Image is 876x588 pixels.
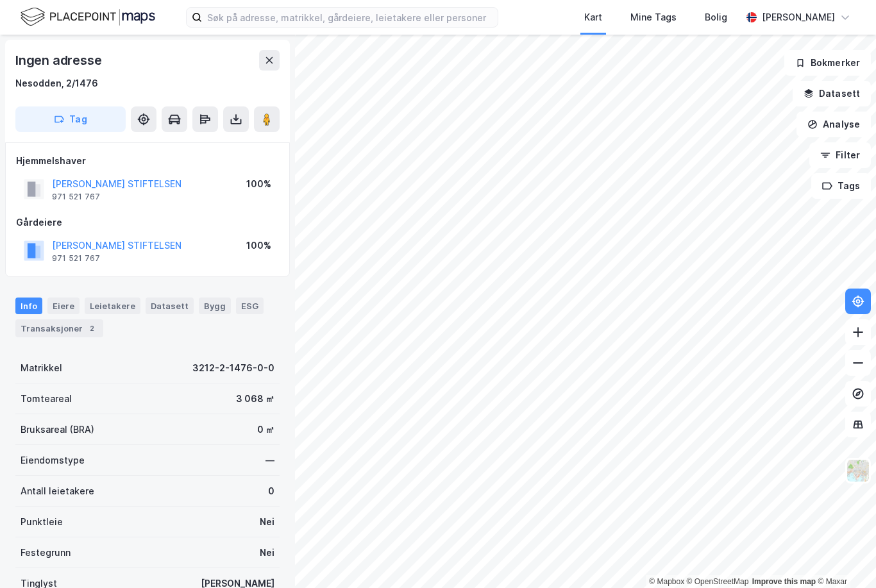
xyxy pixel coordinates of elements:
[21,545,71,560] div: Festegrunn
[793,81,871,106] button: Datasett
[15,319,103,337] div: Transaksjoner
[85,322,98,335] div: 2
[21,360,62,376] div: Matrikkel
[846,458,870,483] img: Z
[16,215,279,230] div: Gårdeiere
[705,10,727,25] div: Bolig
[257,422,274,437] div: 0 ㎡
[649,577,684,586] a: Mapbox
[21,514,63,530] div: Punktleie
[52,253,100,264] div: 971 521 767
[16,153,279,169] div: Hjemmelshaver
[784,50,871,76] button: Bokmerker
[52,192,100,202] div: 971 521 767
[202,8,498,27] input: Søk på adresse, matrikkel, gårdeiere, leietakere eller personer
[199,298,231,314] div: Bygg
[21,6,155,28] img: logo.f888ab2527a4732fd821a326f86c7f29.svg
[15,106,126,132] button: Tag
[15,76,98,91] div: Nesodden, 2/1476
[21,422,94,437] div: Bruksareal (BRA)
[268,483,274,499] div: 0
[796,112,871,137] button: Analyse
[260,514,274,530] div: Nei
[687,577,749,586] a: OpenStreetMap
[15,50,104,71] div: Ingen adresse
[811,173,871,199] button: Tags
[584,10,602,25] div: Kart
[236,298,264,314] div: ESG
[192,360,274,376] div: 3212-2-1476-0-0
[809,142,871,168] button: Filter
[246,176,271,192] div: 100%
[21,483,94,499] div: Antall leietakere
[146,298,194,314] div: Datasett
[85,298,140,314] div: Leietakere
[762,10,835,25] div: [PERSON_NAME]
[15,298,42,314] div: Info
[752,577,816,586] a: Improve this map
[246,238,271,253] div: 100%
[265,453,274,468] div: —
[812,526,876,588] iframe: Chat Widget
[812,526,876,588] div: Kontrollprogram for chat
[260,545,274,560] div: Nei
[47,298,80,314] div: Eiere
[630,10,677,25] div: Mine Tags
[236,391,274,407] div: 3 068 ㎡
[21,391,72,407] div: Tomteareal
[21,453,85,468] div: Eiendomstype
